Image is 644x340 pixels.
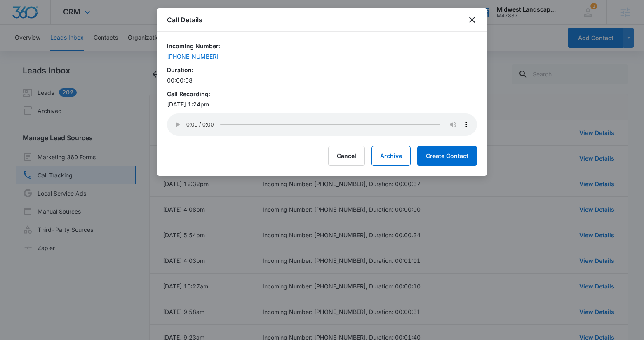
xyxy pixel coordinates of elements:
audio: Your browser does not support the audio tag. [167,113,477,136]
h6: Incoming Number: [167,42,477,50]
button: Create Contact [417,146,477,166]
button: Cancel [328,146,365,166]
h6: Call Recording: [167,90,477,98]
h6: Duration: [167,66,477,74]
h1: Call Details [167,15,202,25]
p: 00:00:08 [167,76,477,85]
a: [PHONE_NUMBER] [167,52,477,61]
button: close [467,15,477,25]
p: [DATE] 1:24pm [167,100,477,109]
button: Archive [371,146,411,166]
div: [PHONE_NUMBER] [167,52,469,61]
